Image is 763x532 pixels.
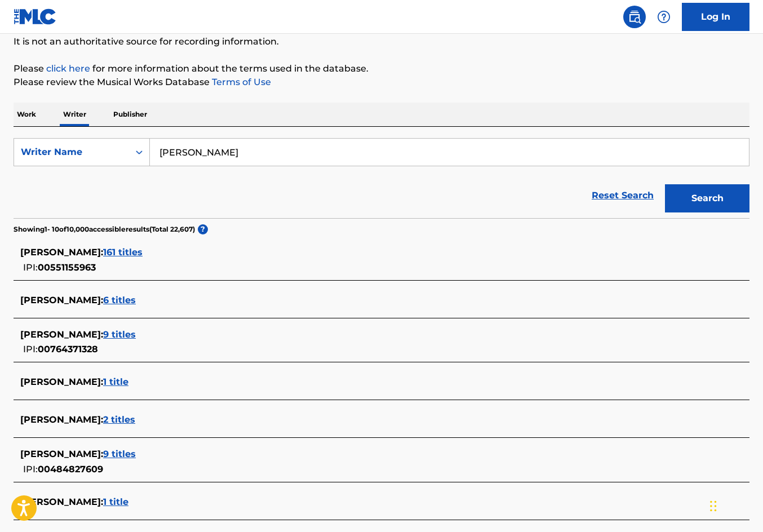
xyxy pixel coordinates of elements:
p: It is not an authoritative source for recording information. [14,35,749,48]
span: 00484827609 [38,464,103,475]
p: Please review the Musical Works Database [14,76,749,89]
span: 00551155963 [38,262,96,273]
span: [PERSON_NAME] : [20,247,103,258]
img: help [657,10,671,24]
div: Writer Name [21,145,122,159]
div: Help [653,6,675,28]
a: Public Search [623,6,646,28]
a: Log In [682,3,749,31]
button: Search [665,184,749,212]
span: IPI: [23,262,38,273]
p: Writer [60,103,90,126]
span: [PERSON_NAME] : [20,449,103,459]
span: 1 title [103,376,128,387]
span: [PERSON_NAME] : [20,496,103,507]
span: [PERSON_NAME] : [20,376,103,387]
form: Search Form [14,138,749,218]
span: [PERSON_NAME] : [20,295,103,305]
span: 161 titles [103,247,143,258]
p: Publisher [110,103,150,126]
span: 2 titles [103,414,135,425]
span: [PERSON_NAME] : [20,329,103,340]
p: Work [14,103,39,126]
span: [PERSON_NAME] : [20,414,103,425]
span: 6 titles [103,295,136,305]
p: Please for more information about the terms used in the database. [14,62,749,76]
iframe: Chat Widget [707,478,763,532]
p: Showing 1 - 10 of 10,000 accessible results (Total 22,607 ) [14,224,195,234]
img: MLC Logo [14,8,57,25]
div: Drag [710,489,717,523]
span: 1 title [103,496,128,507]
a: Reset Search [586,183,659,208]
span: IPI: [23,344,38,354]
span: ? [198,224,208,234]
a: click here [46,63,90,74]
span: IPI: [23,464,38,475]
span: 9 titles [103,449,136,459]
span: 9 titles [103,329,136,340]
span: 00764371328 [38,344,98,354]
a: Terms of Use [210,77,271,87]
img: search [628,10,641,24]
